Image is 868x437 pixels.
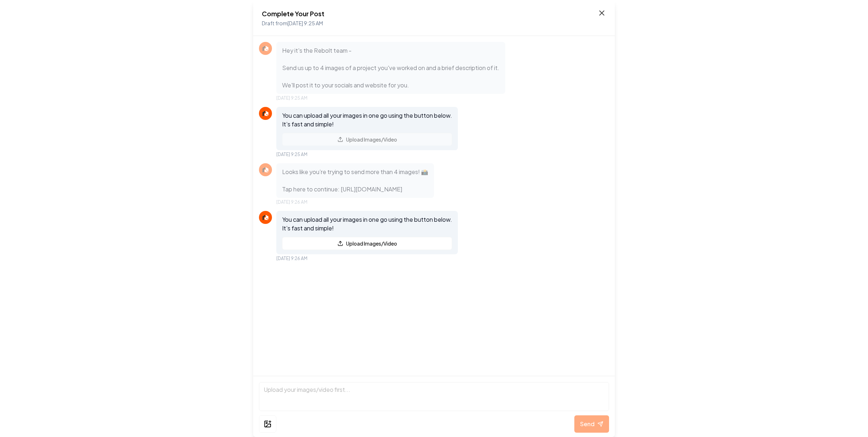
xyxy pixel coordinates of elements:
span: [DATE] 9:26 AM [276,199,307,205]
img: Rebolt Logo [261,213,270,222]
span: Draft from [DATE] 9:25 AM [262,20,323,26]
img: Rebolt Logo [261,165,270,174]
span: [DATE] 9:25 AM [276,95,307,101]
p: You can upload all your images in one go using the button below. It’s fast and simple! [282,111,452,129]
p: You can upload all your images in one go using the button below. It’s fast and simple! [282,215,452,233]
p: Hey it's the Rebolt team - Send us up to 4 images of a project you've worked on and a brief descr... [282,46,499,90]
p: Looks like you’re trying to send more than 4 images! 📸 Tap here to continue: [URL][DOMAIN_NAME] [282,168,428,194]
button: Upload Images/Video [282,237,452,250]
img: Rebolt Logo [261,44,270,53]
img: Rebolt Logo [261,109,270,118]
span: [DATE] 9:25 AM [276,152,307,157]
span: [DATE] 9:26 AM [276,256,307,261]
h2: Complete Your Post [262,9,324,19]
